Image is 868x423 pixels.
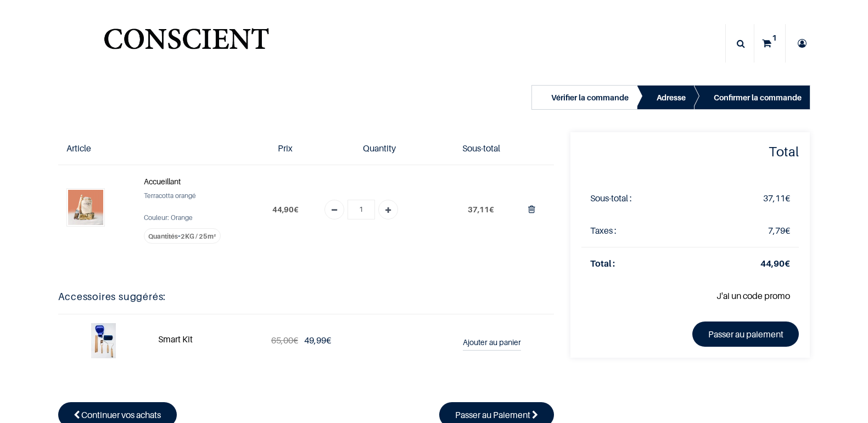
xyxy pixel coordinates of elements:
span: Continuer vos achats [81,409,161,420]
span: € [304,335,331,346]
th: Article [58,132,135,165]
div: Confirmer la commande [714,91,802,104]
img: Accueillant (2KG / 25m²) [68,190,103,225]
span: € [468,205,494,214]
th: Quantity [316,132,443,165]
td: Taxes : [581,215,703,247]
span: 65,00 [271,335,293,346]
sup: 1 [769,32,780,43]
strong: Smart Kit [158,334,193,345]
a: Passer au paiement [692,322,799,347]
span: 37,11 [763,193,785,204]
a: 1 [754,24,785,63]
span: 44,90 [272,205,294,214]
img: Smart Kit [91,323,116,358]
span: € [768,225,790,236]
a: Supprimer du panier [528,204,535,215]
a: Smart Kit [158,332,193,347]
span: Terracotta orangé [144,191,196,200]
h4: Total [581,143,799,160]
th: Prix [255,132,316,165]
span: 2KG / 25m² [181,232,216,240]
h5: Accessoires suggérés: [58,289,554,305]
span: Couleur: Orange [144,213,193,222]
strong: Accueillant [144,177,181,186]
a: Remove one [324,200,344,219]
div: Adresse [657,91,686,104]
a: Add one [378,200,398,219]
a: J'ai un code promo [716,290,790,301]
strong: Total : [590,258,615,269]
img: Conscient [102,22,271,65]
span: € [272,205,299,214]
del: € [271,335,298,346]
a: Logo of Conscient [102,22,271,65]
td: Sous-total : [581,182,703,215]
span: 44,90 [760,258,785,269]
span: 37,11 [468,205,489,214]
div: Vérifier la commande [551,91,629,104]
label: - [144,228,221,244]
span: 49,99 [304,335,326,346]
th: Sous-total [443,132,519,165]
a: Accueillant [144,175,181,188]
strong: Ajouter au panier [463,337,521,347]
span: Quantités [148,232,178,240]
a: Smart Kit [91,334,116,345]
a: Ajouter au panier [463,330,521,351]
span: 7,79 [768,225,785,236]
span: Passer au Paiement [455,409,530,420]
span: € [763,193,790,204]
strong: € [760,258,790,269]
